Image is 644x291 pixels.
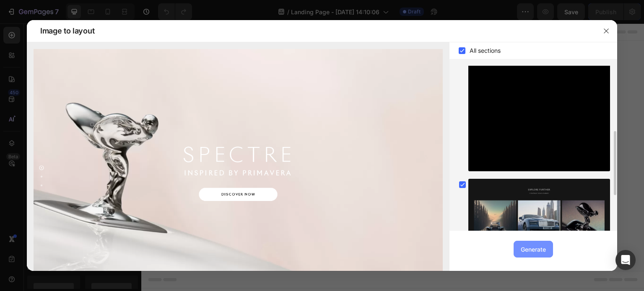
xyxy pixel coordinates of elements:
[40,26,94,36] span: Image to layout
[253,153,312,170] button: Add elements
[470,46,501,56] span: All sections
[514,241,553,258] button: Generate
[191,153,248,170] button: Add sections
[201,136,302,146] div: Start with Sections from sidebar
[195,200,308,206] div: Start with Generating from URL or image
[521,245,546,254] div: Generate
[615,250,636,270] div: Open Intercom Messenger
